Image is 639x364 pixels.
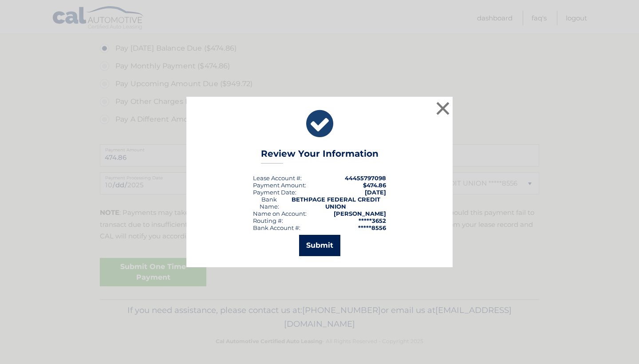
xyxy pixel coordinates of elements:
div: : [253,189,296,196]
strong: 44455797098 [345,174,386,182]
h3: Review Your Information [261,148,379,164]
span: Payment Date [253,189,295,196]
div: Payment Amount: [253,182,306,189]
button: Submit [299,235,340,256]
div: Bank Name: [253,196,286,210]
span: [DATE] [365,189,386,196]
div: Routing #: [253,217,283,224]
div: Name on Account: [253,210,307,217]
div: Bank Account #: [253,224,300,231]
div: Lease Account #: [253,174,302,182]
span: $474.86 [363,182,386,189]
strong: BETHPAGE FEDERAL CREDIT UNION [292,196,380,210]
button: × [434,99,452,117]
strong: [PERSON_NAME] [334,210,386,217]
